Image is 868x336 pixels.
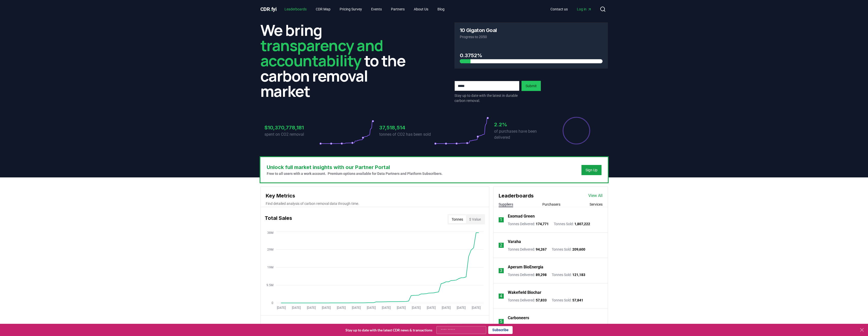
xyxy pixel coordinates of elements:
p: tonnes of CO2 has been sold [379,131,434,138]
a: View All [588,193,603,199]
tspan: [DATE] [412,306,420,310]
div: Percentage of sales delivered [562,116,591,145]
tspan: [DATE] [471,306,480,310]
p: 5 [500,318,502,325]
h3: 37,518,514 [379,124,434,131]
span: transparency and accountability [260,35,383,71]
a: Leaderboards [280,5,311,14]
p: Progress to 2050 [460,34,603,39]
p: Tonnes Sold : [552,247,585,252]
p: of purchases have been delivered [494,128,549,141]
span: 57,841 [572,298,583,302]
p: 1 [500,217,502,223]
tspan: [DATE] [427,306,435,310]
p: spent on CO2 removal [264,131,319,138]
span: 125,710 [572,324,585,328]
tspan: [DATE] [456,306,465,310]
span: 89,298 [536,273,547,277]
span: 50,515 [536,324,547,328]
h3: Leaderboards [499,192,534,200]
button: Suppliers [499,202,513,207]
a: Wakefield Biochar [508,289,541,296]
p: Tonnes Sold : [554,221,590,226]
button: % of Sales [462,324,484,332]
tspan: [DATE] [307,306,315,310]
span: 94,267 [536,247,547,251]
p: 4 [500,293,502,299]
p: 2 [500,242,502,248]
p: Tonnes Delivered : [508,323,547,328]
a: Blog [433,5,449,14]
tspan: 29M [267,248,273,251]
tspan: 38M [267,231,273,235]
span: CDR fyi [260,6,277,12]
span: Log in [577,7,592,12]
span: 57,833 [536,298,547,302]
tspan: [DATE] [382,306,390,310]
button: Submit [522,81,541,91]
tspan: [DATE] [322,306,330,310]
h3: Key Metrics [266,192,484,200]
h3: 0.3752% [460,52,603,59]
h3: 2.2% [494,121,549,128]
span: 174,771 [536,222,549,226]
h3: Total Sales [265,214,292,224]
h3: $10,370,778,181 [264,124,319,131]
a: Sign Up [586,167,597,173]
tspan: [DATE] [367,306,375,310]
tspan: [DATE] [292,306,301,310]
a: Aperam BioEnergia [508,264,543,270]
h3: 10 Gigaton Goal [460,28,497,33]
tspan: [DATE] [337,306,345,310]
button: $ Value [466,215,484,223]
p: Tonnes Delivered : [508,298,547,303]
p: Tonnes Delivered : [508,221,549,226]
span: 1,807,222 [574,222,590,226]
nav: Main [280,5,449,14]
a: Varaha [508,239,521,245]
tspan: 0 [272,301,273,305]
p: Tonnes Sold : [552,298,583,303]
a: About Us [410,5,432,14]
span: 121,183 [572,273,585,277]
p: Free to all users with a work account. Premium options available for Data Partners and Platform S... [267,171,443,176]
span: 209,600 [572,247,585,251]
span: . [270,6,271,12]
a: Carboneers [508,315,529,321]
button: Purchasers [542,202,560,207]
a: Partners [387,5,409,14]
p: 3 [500,268,502,274]
tspan: [DATE] [397,306,405,310]
p: Tonnes Sold : [552,272,585,277]
nav: Main [546,5,596,14]
a: CDR.fyi [260,6,277,13]
p: Find detailed analysis of carbon removal data through time. [266,201,484,206]
a: CDR Map [312,5,335,14]
a: Exomad Green [508,213,535,219]
a: Contact us [546,5,572,14]
tspan: 9.5M [266,283,273,287]
button: Total [448,324,462,332]
p: Tonnes Delivered : [508,272,547,277]
button: Services [590,202,603,207]
tspan: [DATE] [352,306,360,310]
a: Pricing Survey [336,5,366,14]
h3: Deliveries [265,323,289,333]
a: Events [367,5,386,14]
button: Tonnes [449,215,466,223]
h3: Unlock full market insights with our Partner Portal [267,163,443,171]
a: Log in [573,5,596,14]
h2: We bring to the carbon removal market [260,22,414,99]
tspan: [DATE] [441,306,450,310]
p: Stay up to date with the latest in durable carbon removal. [454,93,519,103]
p: Tonnes Sold : [552,323,585,328]
button: Sign Up [581,165,602,175]
p: Tonnes Delivered : [508,247,547,252]
tspan: 19M [267,266,273,269]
